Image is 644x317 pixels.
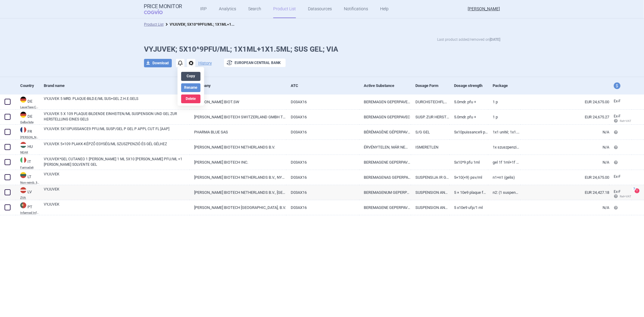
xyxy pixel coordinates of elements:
p: Last product added/removed on [437,37,500,43]
img: Lithuania [20,172,26,178]
span: Ret+VAT calc [614,119,637,123]
a: BÉRÉMAGÈNE GÉPERPAVEC [359,125,411,139]
a: SUSPENSIJA IR GELIS GELIUI [411,170,450,185]
img: Portugal [20,202,26,208]
span: ? [632,187,636,191]
abbr: VIDAL FM PRIX — List of medicinal products published by VIDAL France - retail price. [20,136,39,139]
abbr: LauerTaxe CGM — Complex database for German drug information provided by commercial provider CGM ... [20,106,39,109]
a: BEREMAGENE GEPERPAVEC [359,200,411,215]
a: VYJUVEK*GEL CUTANEO 1 [PERSON_NAME] 1 ML 5X10 [PERSON_NAME] PFU/ML +1 [PERSON_NAME] SOLVENTE GEL [44,156,190,167]
a: [PERSON_NAME] BIOTECH NETHERLANDS B.V. [190,140,286,155]
a: 5X10^9 PFU 1ML [450,155,488,170]
a: D03AX16 [286,200,359,215]
a: Ex-F Ret+VAT calc [609,112,632,126]
a: N1+N1 (gelis) [488,170,521,185]
div: Dosage strength [454,78,488,93]
a: EUR 24,675.00 [521,170,609,185]
a: 1x szuszpenzió: 1 ml; gél: 1,5 m, 1 injekciós üveg (szuszpenzió) + 1 injekciós üveg (gél) [488,140,521,155]
img: Hungary [20,142,26,148]
div: Active Substance [364,78,411,93]
a: Price MonitorCOGVIO [144,3,182,15]
a: [PERSON_NAME] BIOTECH [GEOGRAPHIC_DATA], B.V. [190,200,286,215]
a: VYJUVEK 5 MRD. PLAQUE-BILD.E/ML SUS+GEL Z.H.E.GELS [44,96,190,107]
button: Delete [181,94,200,103]
a: HUHUNEAK [16,141,39,154]
div: Dosage Form [415,78,450,93]
span: Ex-factory price [614,99,621,103]
abbr: ZVA — Online database developed by State Agency of Medicines Republic of Latvia. [20,196,39,199]
a: N2: (1 suspensija + 1 gels) (1 ml/1,5 ml) [488,185,521,200]
a: [PERSON_NAME] BIOTECH SWITZERLAND GMBH THE NETHERLANDS BRANCH [190,110,286,124]
li: Product List [144,21,164,27]
strong: [DATE] [490,37,500,42]
a: ISMERETLEN [411,140,450,155]
abbr: Infarmed Infomed — Infomed - medicinal products database, published by Infarmed, National Authori... [20,211,39,214]
a: N/A [521,200,609,215]
a: 1 P [488,94,521,109]
a: 5×10(×9) PSV/ml [450,170,488,185]
a: BEREMAGENAS GEPERPAVEKAS [359,170,411,185]
a: [PERSON_NAME] BIOT.SW [190,94,286,109]
a: D03AX16 [286,170,359,185]
h1: VYJUVEK; 5X10^9PFU/ML; 1X1ML+1X1.5ML; SUS GEL; VIA [144,45,500,54]
a: LVLVZVA [16,187,39,199]
a: Ex-F Ret+VAT calc [609,187,632,201]
a: VYJUVEK [44,187,190,197]
span: Ex-factory price [614,175,621,179]
a: FRFR[PERSON_NAME] PRIX [16,126,39,139]
a: PTPTInfarmed Infomed [16,202,39,214]
a: 5.0Mdr. PFU + [450,110,488,124]
abbr: Farmadati — Online database developed by Farmadati Italia S.r.l., Italia. [20,166,39,169]
a: ITITFarmadati [16,156,39,169]
span: Ex-factory price [614,190,621,194]
div: ATC [291,78,359,93]
a: VYJUVEK 5X10PUISSANCE9 PFU/ML SUSP/GEL P GEL P APPL CUT FL [AAP] [44,126,190,137]
strong: VYJUVEK; 5X10^9PFU/ML; 1X1ML+1X1.5ML; SUS GEL; VIA [170,21,268,27]
a: [PERSON_NAME] BIOTECH NETHERLANDS B.V., NYDERLANDAI [190,170,286,185]
a: 1 P [488,110,521,124]
a: SUSPENSION AND GEL FOR GEL [411,200,450,215]
strong: Price Monitor [144,3,182,9]
img: Germany [20,97,26,103]
a: N/A [521,155,609,170]
a: DURCHSTECHFLASCHEN [411,94,450,109]
a: ÉRVÉNYTELEN, MÁR NEM HASZNÁLT KÓD [359,140,411,155]
img: France [20,127,26,133]
a: Ex-F [609,97,632,106]
a: 5 x10e9 UFP/1 ml [450,200,488,215]
img: Latvia [20,187,26,193]
a: DEDEGelbe liste [16,111,39,124]
a: S/G GEL [411,125,450,139]
a: GEL 1F 1ML+1F SOLV [488,155,521,170]
a: BEREMAGEN GEPERPAVEC 5000000000 E. [359,94,411,109]
img: Germany [20,112,26,118]
div: Company [194,78,286,93]
a: 5x10puissance9 PFU/ml [450,125,488,139]
button: Copy [181,72,200,81]
a: BEREMAGENE GEPERPAVEC [359,155,411,170]
span: Ret+VAT calc [614,195,637,198]
a: 5 × 10E9 plaque forming units/ml [450,185,488,200]
a: D03AX16 [286,155,359,170]
a: [PERSON_NAME] BIOTECH INC. [190,155,286,170]
abbr: Non-reimb. list — List of medicinal products published by the Ministry of Health of The Republic ... [20,181,39,184]
abbr: NEAK — PUPHA database published by the National Health Insurance Fund of Hungary. [20,151,39,154]
a: EUR 24,675.00 [521,94,609,109]
a: N/A [521,140,609,155]
a: D03AX16 [286,110,359,124]
abbr: Gelbe liste — Gelbe Liste online database by Medizinische Medien Informations GmbH (MMI), Germany [20,121,39,124]
a: SUSPENSION AND GEL FOR GEL [411,185,450,200]
li: VYJUVEK; 5X10^9PFU/ML; 1X1ML+1X1.5ML; SUS GEL; VIA [164,21,236,27]
a: 1x1 unité; 1x1.5 millilitre [488,125,521,139]
a: VYJUVEK 5 X 109 PLAQUE-BILDENDE EINHEITEN/ML SUSPENSION UND GEL ZUR HERSTELLUNG EINES GELS [44,111,190,122]
a: D03AX16 [286,185,359,200]
div: Brand name [44,78,190,93]
a: VYJUVEK 5×109 PLAKK-KÉPZŐ EGYSÉG/ML SZUSZPENZIÓ ÉS GÉL GÉLHEZ [44,141,190,152]
a: PHARMA BLUE SAS [190,125,286,139]
button: European Central Bank [224,59,286,67]
a: BEREMAGENUM GEPERPAVECUM [359,185,411,200]
a: DEDELauerTaxe CGM [16,96,39,109]
a: LTLTNon-reimb. list [16,171,39,184]
a: EUR 24,675.27 [521,110,609,124]
a: EUR 24,427.18 [521,185,609,200]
